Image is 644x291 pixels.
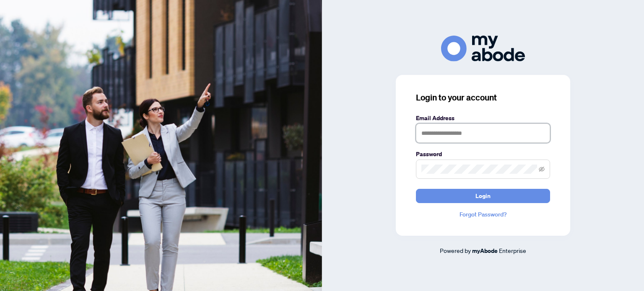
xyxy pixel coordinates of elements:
span: Login [475,189,491,203]
a: myAbode [472,246,498,255]
label: Email Address [416,113,550,123]
span: eye-invisible [539,166,545,172]
span: Powered by [440,247,471,254]
button: Login [416,189,550,203]
h3: Login to your account [416,92,550,103]
a: Forgot Password? [416,210,550,219]
span: Enterprise [499,247,526,254]
img: ma-logo [441,36,525,61]
label: Password [416,149,550,159]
